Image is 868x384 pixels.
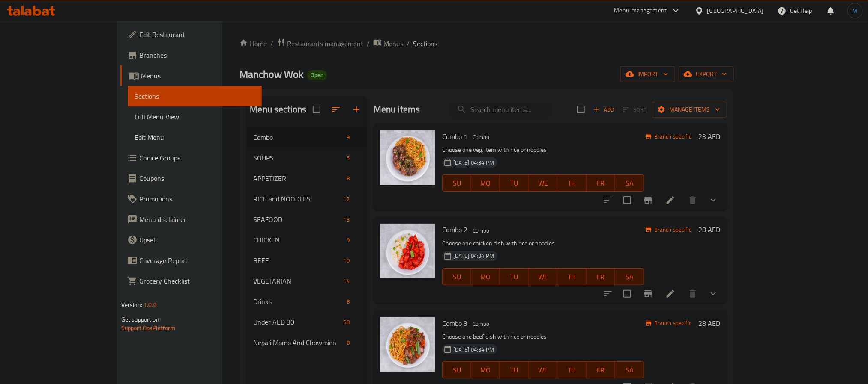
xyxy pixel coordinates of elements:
span: Select section first [617,103,652,116]
span: Select all sections [308,100,326,118]
h6: 28 AED [698,317,720,329]
div: items [340,255,353,266]
li: / [367,38,370,49]
span: Coverage Report [139,255,255,266]
div: RICE and NOODLES12 [246,189,366,209]
button: SU [442,361,471,378]
span: 8 [343,174,353,183]
span: Branch specific [651,319,695,327]
span: Choice Groups [139,153,255,163]
span: WE [532,364,554,376]
span: Sections [413,38,437,49]
div: items [343,235,353,245]
button: WE [529,361,557,378]
span: 58 [340,318,353,326]
img: Combo 3 [380,317,435,372]
span: Branch specific [651,133,695,141]
a: Support.OpsPlatform [121,322,176,334]
button: Branch-specific-item [638,284,658,304]
button: SU [442,174,471,192]
img: Combo 2 [380,224,435,278]
span: SU [446,177,468,189]
span: Edit Menu [135,132,255,142]
span: Branches [139,50,255,60]
span: Select to update [618,191,636,209]
button: FR [587,174,615,192]
span: MO [475,271,497,283]
a: Edit Restaurant [120,24,262,45]
button: show more [703,284,724,304]
span: Select to update [618,285,636,303]
h6: 28 AED [698,224,720,236]
span: [DATE] 04:34 PM [450,346,497,354]
button: TU [500,361,529,378]
a: Full Menu View [128,106,262,127]
span: FR [590,364,612,376]
span: Version: [121,299,142,310]
span: SU [446,364,468,376]
span: Add [592,105,615,115]
button: Add [590,103,617,116]
button: FR [587,361,615,378]
a: Grocery Checklist [120,271,262,291]
button: TH [557,268,586,285]
span: BEEF [253,255,340,266]
span: Add item [590,103,617,116]
div: APPETIZER8 [246,168,366,189]
span: [DATE] 04:34 PM [450,252,497,260]
span: 12 [340,195,353,203]
button: FR [587,268,615,285]
span: 9 [343,236,353,244]
a: Sections [128,86,262,106]
a: Promotions [120,189,262,209]
span: Nepali Momo And Chowmien [253,337,343,348]
p: Choose one veg. item with rice or noodles [442,145,644,155]
button: TH [557,361,586,378]
button: show more [703,190,724,210]
div: items [340,214,353,224]
a: Edit menu item [665,195,676,205]
a: Menu disclaimer [120,209,262,230]
div: [GEOGRAPHIC_DATA] [707,6,764,15]
span: Promotions [139,194,255,204]
li: / [407,38,410,49]
span: Open [307,71,327,79]
span: MO [475,177,497,189]
a: Restaurants management [277,38,363,49]
span: Drinks [253,296,343,307]
h6: 23 AED [698,130,720,142]
span: TU [503,177,525,189]
span: Combo [253,132,343,142]
button: Manage items [652,102,727,118]
button: sort-choices [598,284,618,304]
span: SOUPS [253,153,343,163]
h2: Menu items [374,103,420,116]
button: MO [471,361,500,378]
span: 8 [343,339,353,347]
span: Manage items [659,104,720,115]
button: SA [615,174,644,192]
div: items [343,153,353,163]
button: import [620,66,675,82]
span: CHICKEN [253,235,343,245]
button: Add section [346,99,367,120]
button: SA [615,361,644,378]
div: Combo [469,319,493,329]
span: Combo 1 [442,130,467,143]
span: SA [619,271,641,283]
button: export [679,66,734,82]
button: TU [500,268,529,285]
span: Select section [572,100,590,118]
span: M [853,6,858,15]
span: Coupons [139,173,255,183]
span: FR [590,177,612,189]
nav: breadcrumb [239,38,734,49]
span: APPETIZER [253,173,343,183]
span: TH [561,177,583,189]
a: Branches [120,45,262,65]
span: Manchow Wok [239,65,304,84]
span: import [627,69,668,80]
div: BEEF10 [246,250,366,271]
